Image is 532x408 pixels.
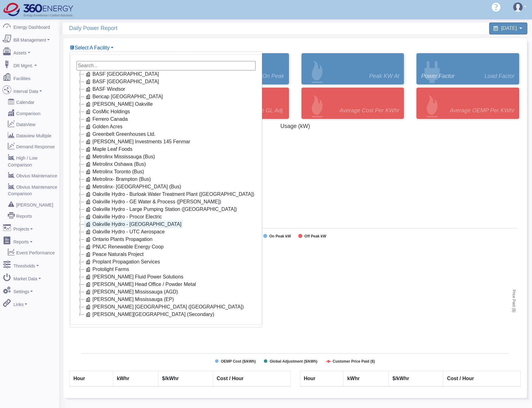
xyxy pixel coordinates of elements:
[84,258,161,266] a: Proplant Propagation Services
[84,296,175,303] a: [PERSON_NAME] Mississauga (EP)
[77,138,256,145] li: [PERSON_NAME] Investments 145 Fenmar
[84,198,222,206] a: Oakville Hydro - GE Water & Process ([PERSON_NAME])
[84,145,134,153] a: Maple Leaf Foods
[77,213,256,221] li: Oakville Hydro - Procor Electric
[77,258,256,266] li: Proplant Propagation Services
[84,93,164,100] a: Bericap [GEOGRAPHIC_DATA]
[77,108,256,115] li: CosMic Holdings
[77,273,256,281] li: [PERSON_NAME] Fluid Power Solutions
[77,228,256,236] li: Oakville Hydro - UTC Aerospace
[84,123,124,130] a: Golden Acres
[84,168,145,176] a: Metrolinx Toronto (Bus)
[77,288,256,296] li: [PERSON_NAME] Mississauga (AGD)
[421,72,455,80] span: Power Factor
[69,23,298,34] span: Daily Power Report
[77,303,256,311] li: [PERSON_NAME] [GEOGRAPHIC_DATA] ([GEOGRAPHIC_DATA])
[77,191,256,198] li: Oakville Hydro - Burloak Water Treatment Plant ([GEOGRAPHIC_DATA])
[77,70,256,78] li: BASF [GEOGRAPHIC_DATA]
[270,359,317,364] tspan: Global Adjustment ($/kWh)
[84,100,154,108] a: [PERSON_NAME] Oakville
[84,183,182,191] a: Metrolinx- [GEOGRAPHIC_DATA] (Bus)
[84,138,191,145] a: [PERSON_NAME] Investments 145 Fenmar
[84,273,185,281] a: [PERSON_NAME] Fluid Power Solutions
[389,371,443,387] th: $/kWhr
[77,266,256,273] li: Protolight Farms
[84,191,256,198] a: Oakville Hydro - Burloak Water Treatment Plant ([GEOGRAPHIC_DATA])
[84,228,166,236] a: Oakville Hydro - UTC Aerospace
[84,130,157,138] a: Greenbelt Greenhouses Ltd.
[158,371,213,387] th: $/kWhr
[450,106,515,115] span: Average OEMP per kWhr
[269,234,291,238] tspan: On Peak kW
[77,115,256,123] li: Ferrero Canada
[84,115,129,123] a: Ferrero Canada
[77,153,256,161] li: Metrolinx Mississauga (Bus)
[84,311,216,318] a: [PERSON_NAME][GEOGRAPHIC_DATA] (Secondary)
[84,303,245,311] a: [PERSON_NAME] [GEOGRAPHIC_DATA] ([GEOGRAPHIC_DATA])
[262,72,284,80] span: On Peak
[221,359,256,364] tspan: OEMP Cost ($/kWh)
[369,72,399,80] span: Peak kW at
[77,198,256,206] li: Oakville Hydro - GE Water & Process ([PERSON_NAME])
[77,78,256,85] li: BASF [GEOGRAPHIC_DATA]
[513,3,523,12] img: user-3.svg
[84,153,156,161] a: Metrolinx Mississauga (Bus)
[77,206,256,213] li: Oakville Hydro - Large Pumping Station ([GEOGRAPHIC_DATA])
[343,371,389,387] th: kWhr
[77,243,256,251] li: PNUC Renewable Energy Coop
[113,371,158,387] th: kWhr
[77,281,256,288] li: [PERSON_NAME] Head Office / Powder Metal
[77,130,256,138] li: Greenbelt Greenhouses Ltd.
[77,100,256,108] li: [PERSON_NAME] Oakville
[84,70,160,78] a: BASF [GEOGRAPHIC_DATA]
[77,183,256,191] li: Metrolinx- [GEOGRAPHIC_DATA] (Bus)
[70,371,113,387] th: Hour
[280,123,310,129] tspan: Usage (kW)
[77,85,256,93] li: BASF Windsor
[77,93,256,100] li: Bericap [GEOGRAPHIC_DATA]
[501,26,517,31] span: [DATE]
[77,168,256,176] li: Metrolinx Toronto (Bus)
[84,213,163,221] a: Oakville Hydro - Procor Electric
[84,206,238,213] a: Oakville Hydro - Large Pumping Station ([GEOGRAPHIC_DATA])
[84,176,152,183] a: Metrolinx- Brampton (Bus)
[75,45,110,50] span: Facility List
[304,234,326,238] tspan: Off Peak kW
[77,296,256,303] li: [PERSON_NAME] Mississauga (EP)
[77,176,256,183] li: Metrolinx- Brampton (Bus)
[77,311,256,318] li: [PERSON_NAME][GEOGRAPHIC_DATA] (Secondary)
[77,251,256,258] li: Peace Naturals Project
[77,161,256,168] li: Metrolinx Oshawa (Bus)
[443,371,521,387] th: Cost / Hour
[84,266,130,273] a: Protolight Farms
[70,45,113,50] a: Select A Facility
[77,145,256,153] li: Maple Leaf Foods
[84,161,147,168] a: Metrolinx Oshawa (Bus)
[84,221,183,228] a: Oakville Hydro - [GEOGRAPHIC_DATA]
[340,106,400,115] span: Average Cost Per kWhr
[77,236,256,243] li: Ontario Plants Propagation
[84,78,160,85] a: BASF [GEOGRAPHIC_DATA]
[84,251,145,258] a: Peace Naturals Project
[84,281,197,288] a: [PERSON_NAME] Head Office / Powder Metal
[84,288,179,296] a: [PERSON_NAME] Mississauga (AGD)
[84,108,131,115] a: CosMic Holdings
[512,290,516,313] tspan: Price Paid ($)
[300,371,343,387] th: Hour
[485,72,515,80] span: Load Factor
[70,52,262,328] div: Select A Facility
[213,371,290,387] th: Cost / Hour
[77,221,256,228] li: Oakville Hydro - [GEOGRAPHIC_DATA]
[77,61,256,70] input: Search...
[333,359,375,364] tspan: Customer Price Paid ($)
[84,85,127,93] a: BASF Windsor
[84,243,165,251] a: PNUC Renewable Energy Coop
[77,123,256,130] li: Golden Acres
[84,236,154,243] a: Ontario Plants Propagation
